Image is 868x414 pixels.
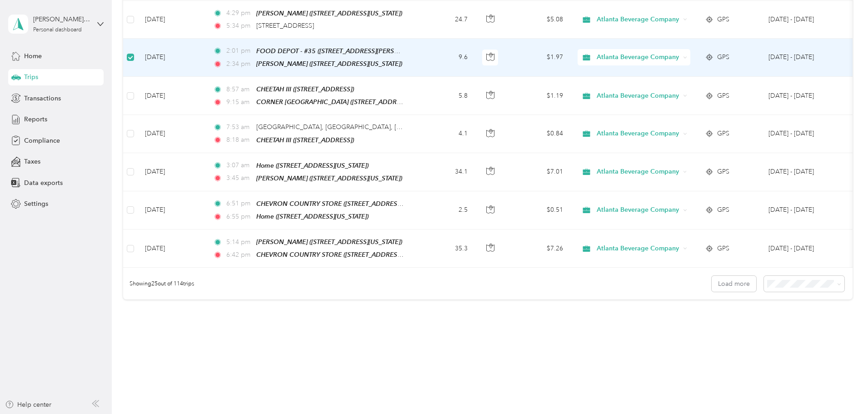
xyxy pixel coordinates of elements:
span: FOOD DEPOT - #35 ([STREET_ADDRESS][PERSON_NAME]) [256,47,430,55]
td: Sep 1 - 30, 2025 [761,115,844,153]
td: $1.19 [507,77,570,115]
td: Sep 1 - 30, 2025 [761,191,844,229]
span: Atlanta Beverage Company [597,205,680,215]
span: GPS [717,167,729,177]
span: GPS [717,205,729,215]
td: $1.97 [507,39,570,77]
span: Settings [24,199,48,209]
span: GPS [717,129,729,139]
span: Atlanta Beverage Company [597,52,680,62]
span: [PERSON_NAME] ([STREET_ADDRESS][US_STATE]) [256,10,402,17]
span: Data exports [24,178,63,188]
span: 7:53 am [226,122,252,132]
td: $0.51 [507,191,570,229]
span: CHEVRON COUNTRY STORE ([STREET_ADDRESS]) [256,251,404,259]
span: Atlanta Beverage Company [597,91,680,101]
span: [GEOGRAPHIC_DATA], [GEOGRAPHIC_DATA], [GEOGRAPHIC_DATA] [256,123,460,131]
td: Sep 1 - 30, 2025 [761,153,844,191]
td: $7.26 [507,229,570,268]
td: Sep 1 - 30, 2025 [761,1,844,39]
span: 4:29 pm [226,8,252,18]
span: CHEETAH III ([STREET_ADDRESS]) [256,85,354,93]
td: [DATE] [138,39,206,77]
span: CHEVRON COUNTRY STORE ([STREET_ADDRESS]) [256,200,404,208]
span: GPS [717,244,729,254]
span: Home [24,51,42,61]
span: 5:14 pm [226,237,252,247]
td: Sep 1 - 30, 2025 [761,229,844,268]
span: 8:57 am [226,85,252,95]
span: Taxes [24,157,40,166]
span: GPS [717,15,729,25]
td: [DATE] [138,1,206,39]
span: 3:45 am [226,173,252,183]
td: 24.7 [415,1,475,39]
button: Load more [712,276,756,292]
td: [DATE] [138,191,206,229]
td: 34.1 [415,153,475,191]
td: $7.01 [507,153,570,191]
span: CHEETAH III ([STREET_ADDRESS]) [256,136,354,144]
td: [DATE] [138,153,206,191]
span: 3:07 am [226,160,252,170]
td: 9.6 [415,39,475,77]
span: [STREET_ADDRESS] [256,22,314,30]
span: 8:18 am [226,135,252,145]
span: Atlanta Beverage Company [597,167,680,177]
span: [PERSON_NAME] ([STREET_ADDRESS][US_STATE]) [256,175,402,182]
span: [PERSON_NAME] ([STREET_ADDRESS][US_STATE]) [256,60,402,67]
button: Help center [5,400,51,409]
td: 4.1 [415,115,475,153]
span: Transactions [24,94,61,103]
td: 2.5 [415,191,475,229]
span: GPS [717,52,729,62]
span: Trips [24,72,38,82]
span: Atlanta Beverage Company [597,129,680,139]
td: 5.8 [415,77,475,115]
td: [DATE] [138,115,206,153]
div: [PERSON_NAME] [PERSON_NAME] [33,15,90,24]
span: 9:15 am [226,97,252,107]
span: 6:42 pm [226,250,252,260]
td: Sep 1 - 30, 2025 [761,77,844,115]
span: Reports [24,115,47,124]
span: 2:01 pm [226,46,252,56]
td: $5.08 [507,1,570,39]
span: Home ([STREET_ADDRESS][US_STATE]) [256,213,369,220]
span: CORNER [GEOGRAPHIC_DATA] ([STREET_ADDRESS]) [256,98,411,106]
span: [PERSON_NAME] ([STREET_ADDRESS][US_STATE]) [256,238,402,245]
span: Atlanta Beverage Company [597,244,680,254]
span: 2:34 pm [226,59,252,69]
span: 6:55 pm [226,212,252,222]
div: Personal dashboard [33,27,82,33]
span: 6:51 pm [226,199,252,209]
span: Compliance [24,136,60,145]
td: [DATE] [138,229,206,268]
td: $0.84 [507,115,570,153]
span: Atlanta Beverage Company [597,15,680,25]
span: GPS [717,91,729,101]
span: Home ([STREET_ADDRESS][US_STATE]) [256,162,369,169]
span: 5:34 pm [226,21,252,31]
td: Sep 1 - 30, 2025 [761,39,844,77]
span: Showing 25 out of 114 trips [123,280,194,288]
iframe: Everlance-gr Chat Button Frame [817,363,868,414]
td: 35.3 [415,229,475,268]
td: [DATE] [138,77,206,115]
